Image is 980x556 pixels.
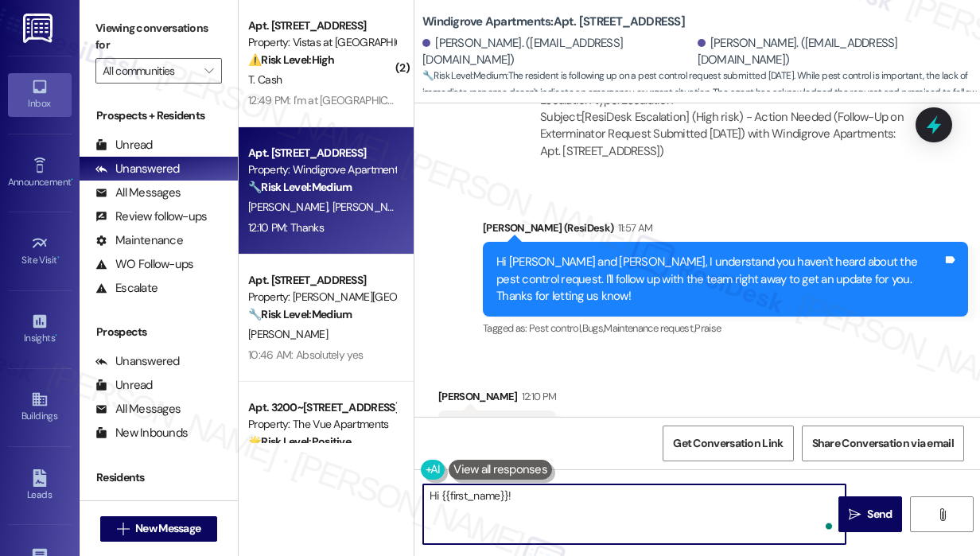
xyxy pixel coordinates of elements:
[518,388,557,405] div: 12:10 PM
[812,435,954,452] span: Share Conversation via email
[80,469,238,486] div: Residents
[248,220,324,235] div: 12:10 PM: Thanks
[248,348,363,362] div: 10:46 AM: Absolutely yes
[8,308,72,351] a: Insights •
[698,35,969,69] div: [PERSON_NAME]. ([EMAIL_ADDRESS][DOMAIN_NAME])
[95,137,153,154] div: Unread
[248,416,395,433] div: Property: The Vue Apartments
[663,426,793,461] button: Get Conversation Link
[423,484,846,544] textarea: To enrich screen reader interactions, please activate Accessibility in Grammarly extension settings
[838,496,902,532] button: Send
[95,498,153,515] div: Unread
[867,506,892,523] span: Send
[248,180,352,194] strong: 🔧 Risk Level: Medium
[8,73,72,116] a: Inbox
[248,52,334,67] strong: ⚠️ Risk Level: High
[57,252,60,263] span: •
[248,17,395,34] div: Apt. [STREET_ADDRESS]
[204,64,213,77] i: 
[604,321,694,335] span: Maintenance request ,
[248,327,328,341] span: [PERSON_NAME]
[95,185,181,201] div: All Messages
[248,289,395,305] div: Property: [PERSON_NAME][GEOGRAPHIC_DATA] Apartments
[248,272,395,289] div: Apt. [STREET_ADDRESS]
[8,386,72,429] a: Buildings
[483,317,968,340] div: Tagged as:
[422,35,694,69] div: [PERSON_NAME]. ([EMAIL_ADDRESS][DOMAIN_NAME])
[496,254,943,305] div: Hi [PERSON_NAME] and [PERSON_NAME], I understand you haven't heard about the pest control request...
[80,324,238,340] div: Prospects
[95,208,207,225] div: Review follow-ups
[248,93,706,107] div: 12:49 PM: I'm at [GEOGRAPHIC_DATA] now to get an [MEDICAL_DATA] but when I get back I'll stop in
[422,14,685,30] b: Windigrove Apartments: Apt. [STREET_ADDRESS]
[582,321,605,335] span: Bugs ,
[802,426,964,461] button: Share Conversation via email
[248,200,332,214] span: [PERSON_NAME]
[95,280,157,297] div: Escalate
[95,161,180,177] div: Unanswered
[248,34,395,51] div: Property: Vistas at [GEOGRAPHIC_DATA]
[248,307,352,321] strong: 🔧 Risk Level: Medium
[95,377,153,394] div: Unread
[95,401,181,418] div: All Messages
[529,321,582,335] span: Pest control ,
[95,232,183,249] div: Maintenance
[614,220,653,236] div: 11:57 AM
[71,174,73,185] span: •
[332,200,412,214] span: [PERSON_NAME]
[55,330,57,341] span: •
[483,220,968,242] div: [PERSON_NAME] (ResiDesk)
[135,520,200,537] span: New Message
[80,107,238,124] div: Prospects + Residents
[422,68,980,119] span: : The resident is following up on a pest control request submitted [DATE]. While pest control is ...
[95,353,180,370] div: Unanswered
[248,399,395,416] div: Apt. 3200~[STREET_ADDRESS]
[8,230,72,273] a: Site Visit •
[23,14,56,43] img: ResiDesk Logo
[422,69,507,82] strong: 🔧 Risk Level: Medium
[248,145,395,161] div: Apt. [STREET_ADDRESS]
[95,425,188,441] div: New Inbounds
[95,256,193,273] div: WO Follow-ups
[100,516,218,542] button: New Message
[117,523,129,535] i: 
[936,508,948,521] i: 
[248,161,395,178] div: Property: Windigrove Apartments
[103,58,196,84] input: All communities
[849,508,861,521] i: 
[8,465,72,507] a: Leads
[438,388,556,410] div: [PERSON_NAME]
[694,321,721,335] span: Praise
[248,72,282,87] span: T. Cash
[540,109,910,160] div: Subject: [ResiDesk Escalation] (High risk) - Action Needed (Follow-Up on Exterminator Request Sub...
[248,434,351,449] strong: 🌟 Risk Level: Positive
[95,16,222,58] label: Viewing conversations for
[673,435,783,452] span: Get Conversation Link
